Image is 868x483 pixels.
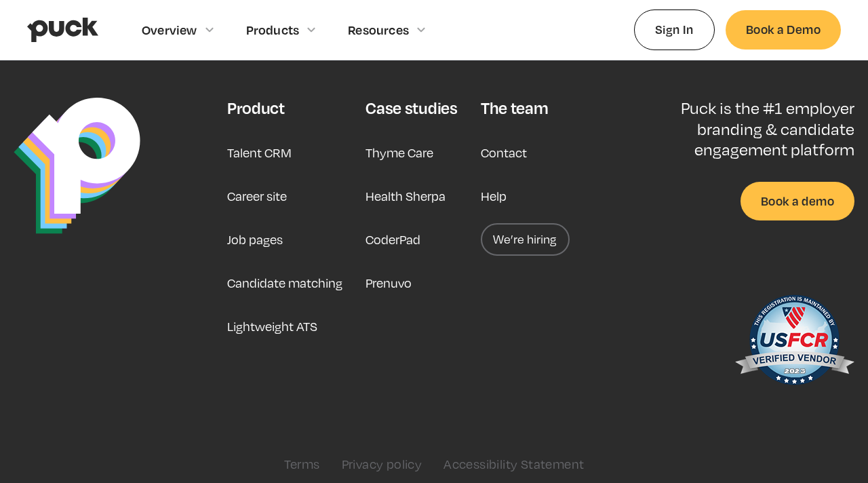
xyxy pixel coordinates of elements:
[227,267,342,299] a: Candidate matching
[227,180,287,212] a: Career site
[227,223,283,256] a: Job pages
[481,136,527,169] a: Contact
[246,22,300,37] div: Products
[227,98,285,118] div: Product
[481,180,507,212] a: Help
[366,267,412,299] a: Prenuvo
[481,223,570,256] a: We’re hiring
[726,10,841,49] a: Book a Demo
[481,98,548,118] div: The team
[284,457,320,471] a: Terms
[342,457,422,471] a: Privacy policy
[14,98,140,234] img: Puck Logo
[366,98,457,118] div: Case studies
[634,9,715,50] a: Sign In
[366,180,446,212] a: Health Sherpa
[348,22,409,37] div: Resources
[734,288,854,397] img: US Federal Contractor Registration System for Award Management Verified Vendor Seal
[443,457,584,471] a: Accessibility Statement
[227,310,317,343] a: Lightweight ATS
[366,136,433,169] a: Thyme Care
[741,182,854,220] a: Book a demo
[366,223,420,256] a: CoderPad
[227,136,292,169] a: Talent CRM
[142,22,197,37] div: Overview
[654,98,854,159] p: Puck is the #1 employer branding & candidate engagement platform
